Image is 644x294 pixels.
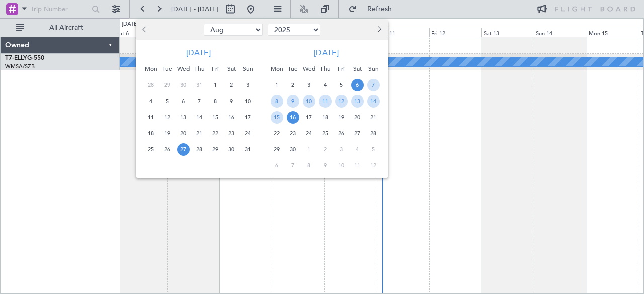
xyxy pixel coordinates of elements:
span: 29 [209,143,222,156]
div: Sun [365,61,381,77]
div: 12-10-2025 [365,157,381,173]
span: 29 [271,143,283,156]
span: 9 [225,95,238,108]
div: 27-8-2025 [175,141,191,157]
span: 17 [303,111,315,124]
div: 25-9-2025 [317,125,333,141]
div: Wed [175,61,191,77]
button: Previous month [140,22,151,38]
div: 6-10-2025 [269,157,285,173]
span: 27 [177,143,190,156]
div: 30-8-2025 [223,141,239,157]
span: 6 [271,159,283,172]
span: 30 [287,143,299,156]
div: Sun [239,61,256,77]
div: 20-8-2025 [175,125,191,141]
div: 17-9-2025 [301,109,317,125]
span: 8 [271,95,283,108]
span: 11 [145,111,157,124]
span: 31 [193,79,206,91]
span: 29 [161,79,174,91]
span: 2 [225,79,238,91]
div: 21-8-2025 [191,125,207,141]
div: 12-9-2025 [333,93,349,109]
div: 11-9-2025 [317,93,333,109]
div: 29-7-2025 [159,77,175,93]
div: Fri [333,61,349,77]
span: 21 [367,111,380,124]
div: 26-9-2025 [333,125,349,141]
span: 28 [145,79,157,91]
div: 25-8-2025 [143,141,159,157]
span: 5 [367,143,380,156]
span: 25 [319,127,332,140]
div: 30-7-2025 [175,77,191,93]
span: 16 [225,111,238,124]
div: 9-8-2025 [223,93,239,109]
div: 1-9-2025 [269,77,285,93]
div: 28-7-2025 [143,77,159,93]
span: 18 [319,111,332,124]
div: 18-8-2025 [143,125,159,141]
span: 20 [351,111,364,124]
div: 31-8-2025 [239,141,256,157]
div: Fri [207,61,223,77]
div: 15-8-2025 [207,109,223,125]
div: 7-8-2025 [191,93,207,109]
span: 30 [225,143,238,156]
span: 7 [287,159,299,172]
div: 29-9-2025 [269,141,285,157]
span: 4 [319,79,332,91]
div: 3-8-2025 [239,77,256,93]
div: 24-8-2025 [239,125,256,141]
div: 22-8-2025 [207,125,223,141]
span: 1 [271,79,283,91]
div: 20-9-2025 [349,109,365,125]
span: 7 [367,79,380,91]
div: 2-10-2025 [317,141,333,157]
div: 22-9-2025 [269,125,285,141]
div: Wed [301,61,317,77]
div: 9-9-2025 [285,93,301,109]
div: 4-10-2025 [349,141,365,157]
span: 28 [193,143,206,156]
span: 5 [161,95,174,108]
span: 6 [177,95,190,108]
span: 5 [335,79,348,91]
span: 15 [271,111,283,124]
span: 3 [242,79,254,91]
div: Tue [159,61,175,77]
div: 10-8-2025 [239,93,256,109]
div: 14-8-2025 [191,109,207,125]
div: 23-9-2025 [285,125,301,141]
div: 2-8-2025 [223,77,239,93]
span: 23 [225,127,238,140]
div: 9-10-2025 [317,157,333,173]
div: 10-10-2025 [333,157,349,173]
span: 26 [161,143,174,156]
span: 9 [287,95,299,108]
div: 11-10-2025 [349,157,365,173]
div: 15-9-2025 [269,109,285,125]
span: 22 [271,127,283,140]
span: 12 [335,95,348,108]
div: 30-9-2025 [285,141,301,157]
div: 13-8-2025 [175,109,191,125]
span: 28 [367,127,380,140]
div: 5-9-2025 [333,77,349,93]
div: 14-9-2025 [365,93,381,109]
span: 1 [209,79,222,91]
span: 21 [193,127,206,140]
div: Thu [317,61,333,77]
span: 17 [242,111,254,124]
div: 3-10-2025 [333,141,349,157]
div: 21-9-2025 [365,109,381,125]
div: 7-9-2025 [365,77,381,93]
div: 10-9-2025 [301,93,317,109]
div: 27-9-2025 [349,125,365,141]
span: 27 [351,127,364,140]
div: Mon [269,61,285,77]
span: 19 [335,111,348,124]
div: 31-7-2025 [191,77,207,93]
span: 13 [177,111,190,124]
